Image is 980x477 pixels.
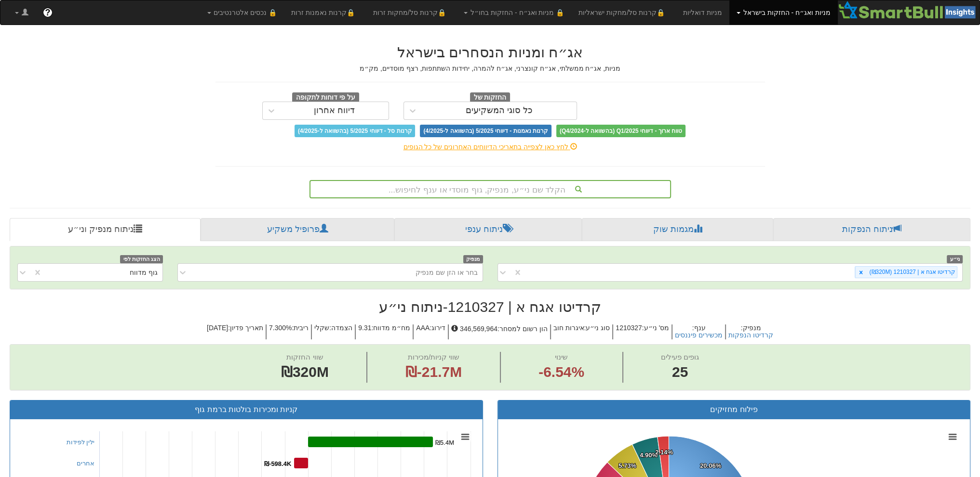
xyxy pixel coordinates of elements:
[281,364,329,380] span: ₪320M
[17,405,475,414] h3: קניות ומכירות בולטות ברמת גוף
[866,267,957,278] div: קרדיטו אגח א | 1210327 (₪320M)
[264,460,292,467] tspan: ₪-598.4K
[45,8,50,17] span: ?
[10,299,970,315] h2: קרדיטו אגח א | 1210327 - ניתוח ני״ע
[675,332,723,339] button: מכשירים פיננסים
[612,324,671,339] h5: מס' ני״ע : 1210327
[200,0,284,25] a: 🔒 נכסים אלטרנטיבים
[292,92,359,103] span: על פי דוחות לתקופה
[725,324,776,339] h5: מנפיק :
[456,0,571,25] a: 🔒 מניות ואג״ח - החזקות בחו״ל
[204,324,266,339] h5: תאריך פדיון : [DATE]
[661,362,699,383] span: 25
[466,106,533,116] div: כל סוגי המשקיעים
[700,462,722,469] tspan: 20.06%
[201,218,394,241] a: פרופיל משקיע
[130,268,158,277] div: גוף מדווח
[420,125,551,137] span: קרנות נאמנות - דיווחי 5/2025 (בהשוואה ל-4/2025)
[215,44,765,60] h2: אג״ח ומניות הנסחרים בישראל
[266,324,311,339] h5: ריבית : 7.300%
[120,255,162,263] span: הצג החזקות לפי
[77,460,94,467] a: אחרים
[556,125,685,137] span: טווח ארוך - דיווחי Q1/2025 (בהשוואה ל-Q4/2024)
[416,268,478,277] div: בחר או הזן שם מנפיק
[550,324,613,339] h5: סוג ני״ע : איגרות חוב
[729,0,838,25] a: מניות ואג״ח - החזקות בישראל
[947,255,963,263] span: ני״ע
[67,438,95,446] a: ילין לפידות
[394,218,582,241] a: ניתוח ענפי
[838,0,980,20] img: Smartbull
[448,324,550,339] h5: הון רשום למסחר : 346,569,964
[655,449,673,456] tspan: 2.14%
[36,0,60,25] a: ?
[676,0,729,25] a: מניות דואליות
[463,255,483,263] span: מנפיק
[215,65,765,72] h5: מניות, אג״ח ממשלתי, אג״ח קונצרני, אג״ח להמרה, יחידות השתתפות, רצף מוסדיים, מק״מ
[295,125,415,137] span: קרנות סל - דיווחי 5/2025 (בהשוואה ל-4/2025)
[671,324,725,339] h5: ענף :
[571,0,675,25] a: 🔒קרנות סל/מחקות ישראליות
[582,218,773,241] a: מגמות שוק
[618,462,636,469] tspan: 5.73%
[311,324,355,339] h5: הצמדה : שקלי
[408,353,459,361] span: שווי קניות/מכירות
[310,181,670,197] div: הקלד שם ני״ע, מנפיק, גוף מוסדי או ענף לחיפוש...
[773,218,970,241] a: ניתוח הנפקות
[538,362,584,383] span: -6.54%
[413,324,448,339] h5: דירוג : AAA
[728,332,773,339] button: קרדיטו הנפקות
[284,0,366,25] a: 🔒קרנות נאמנות זרות
[661,353,699,361] span: גופים פעילים
[505,405,963,414] h3: פילוח מחזיקים
[640,451,658,459] tspan: 4.90%
[286,353,323,361] span: שווי החזקות
[10,218,201,241] a: ניתוח מנפיק וני״ע
[405,364,462,380] span: ₪-21.7M
[435,439,454,446] tspan: ₪5.4M
[314,106,355,116] div: דיווח אחרון
[355,324,413,339] h5: מח״מ מדווח : 9.31
[366,0,456,25] a: 🔒קרנות סל/מחקות זרות
[470,92,510,103] span: החזקות של
[555,353,568,361] span: שינוי
[208,142,772,152] div: לחץ כאן לצפייה בתאריכי הדיווחים האחרונים של כל הגופים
